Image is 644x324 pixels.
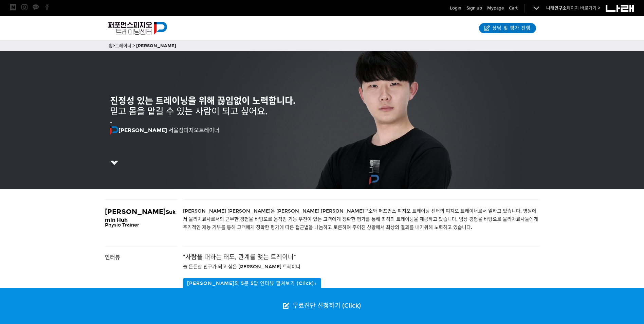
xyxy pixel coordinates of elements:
img: 퍼포먼스피지오 심볼 로고 [110,126,118,135]
span: 늘 든든한 친구가 되고 싶은 [PERSON_NAME] 트레이너 [183,264,300,270]
a: 나래연구소페이지 바로가기 > [546,5,601,11]
span: . [471,224,472,230]
p: > > [108,42,536,50]
span: [PERSON_NAME] [PERSON_NAME]은 [PERSON_NAME] [PERSON_NAME]구소와 퍼포먼스 피지오 트레이닝 센터의 피지오 트레이너로서 일하고 있습니다... [183,208,538,230]
img: 5c68986d518ea.png [110,161,118,165]
a: Login [450,5,461,12]
a: 무료진단 신청하기 (Click) [276,288,368,324]
a: 트레이너 [115,43,131,49]
span: 믿고 몸을 맡길 수 있는 사람이 되고 싶어요. [110,106,268,117]
strong: [PERSON_NAME] [110,127,167,133]
a: 상담 및 평가 진행 [479,23,536,33]
span: "사람을 대하는 태도, 관계를 맺는 트레이너" [183,253,296,261]
a: Sign up [466,5,482,12]
span: - [110,120,112,125]
a: Mypage [487,5,504,12]
a: Cart [509,5,518,12]
span: 인터뷰 [105,254,120,260]
span: 피지오트레이너 [110,127,219,133]
button: [PERSON_NAME]의 5문 5답 인터뷰 펼쳐보기 (Click)↓ [183,278,321,289]
span: 상담 및 평가 진행 [490,25,531,32]
strong: 진정성 있는 트레이닝을 위해 끊임없이 노력합니다. [110,95,295,106]
a: 홈 [108,43,112,49]
span: Physio Trainer [105,222,139,228]
span: [PERSON_NAME] [105,208,166,216]
strong: 나래연구소 [546,5,567,11]
a: [PERSON_NAME] [136,43,176,49]
span: 서울점 [168,127,184,133]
